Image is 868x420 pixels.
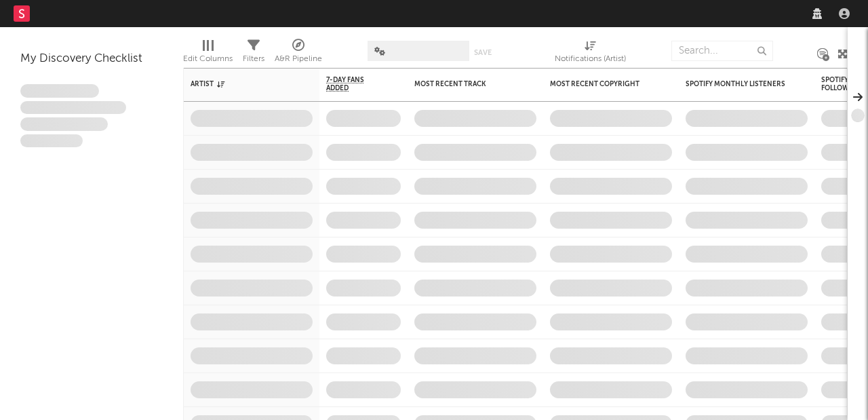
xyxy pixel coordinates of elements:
div: Spotify Monthly Listeners [686,80,787,88]
div: My Discovery Checklist [20,51,163,67]
button: Save [474,49,492,56]
div: A&R Pipeline [275,34,322,73]
div: Notifications (Artist) [555,51,626,67]
span: Aliquam viverra [20,134,83,148]
div: Edit Columns [183,34,233,73]
div: Filters [243,51,264,67]
div: Most Recent Track [414,80,516,88]
div: Most Recent Copyright [550,80,652,88]
div: Filters [243,34,264,73]
span: 7-Day Fans Added [326,76,380,92]
div: Edit Columns [183,51,233,67]
span: Praesent ac interdum [20,117,108,131]
div: Artist [191,80,292,88]
span: Lorem ipsum dolor [20,84,99,98]
div: Notifications (Artist) [555,34,626,73]
input: Search... [671,41,773,61]
div: A&R Pipeline [275,51,322,67]
span: Integer aliquet in purus et [20,101,126,115]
